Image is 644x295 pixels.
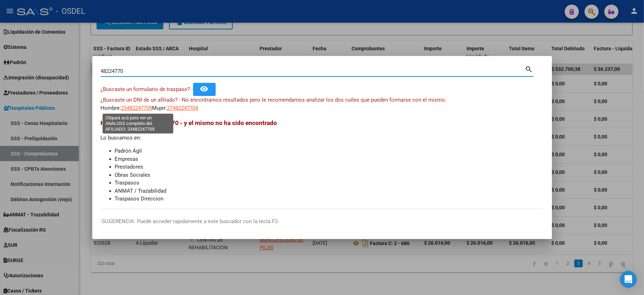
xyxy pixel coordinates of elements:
[101,86,193,92] span: ¿Buscaste un formulario de traspaso? -
[200,85,209,93] mat-icon: remove_red_eye
[101,118,544,203] div: Lo buscamos en:
[115,195,544,203] li: Traspasos Direccion
[115,155,544,163] li: Empresas
[101,119,277,126] span: Hemos buscado - 48224770 - y el mismo no ha sido encontrado
[115,187,544,195] li: ANMAT / Trazabilidad
[167,105,198,111] span: 27482247704
[115,147,544,155] li: Padrón Ágil
[620,271,637,288] div: Open Intercom Messenger
[115,171,544,179] li: Obras Sociales
[115,163,544,171] li: Prestadores
[121,105,152,111] span: 23482247709
[525,64,533,73] mat-icon: search
[101,96,544,112] div: Hombre: Mujer:
[115,179,544,187] li: Traspasos
[101,97,447,103] span: ¿Buscaste un DNI de un afiliado? - No encontramos resultados pero te recomendamos analizar los do...
[101,217,544,226] p: -SUGERENCIA: Puede acceder rapidamente a este buscador con la tecla F2-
